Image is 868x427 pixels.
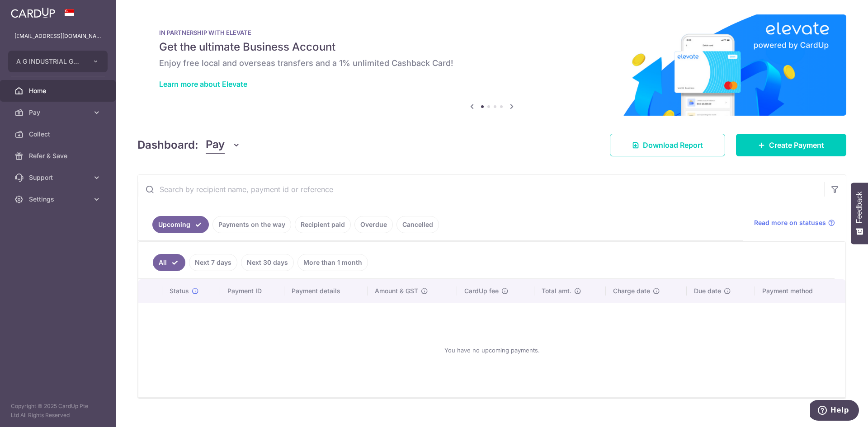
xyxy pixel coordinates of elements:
[189,254,237,271] a: Next 7 days
[8,51,108,72] button: A G INDUSTRIAL GAS TRADING PTE LTD
[11,7,55,18] img: CardUp
[810,400,859,422] iframe: Opens a widget where you can find more information
[754,218,826,227] span: Read more on statuses
[769,140,824,150] span: Create Payment
[149,310,835,390] div: You have no upcoming payments.
[29,108,89,117] span: Pay
[16,57,83,66] span: A G INDUSTRIAL GAS TRADING PTE LTD
[137,14,846,116] img: Renovation banner
[206,136,225,154] span: Pay
[851,183,868,244] button: Feedback - Show survey
[295,216,351,233] a: Recipient paid
[736,134,846,156] a: Create Payment
[754,218,835,227] a: Read more on statuses
[29,130,89,139] span: Collect
[855,192,863,223] span: Feedback
[610,134,725,156] a: Download Report
[159,58,825,69] h6: Enjoy free local and overseas transfers and a 1% unlimited Cashback Card!
[284,279,368,303] th: Payment details
[29,173,89,182] span: Support
[542,286,571,296] span: Total amt.
[212,216,291,233] a: Payments on the way
[220,279,284,303] th: Payment ID
[643,140,703,150] span: Download Report
[152,216,209,233] a: Upcoming
[613,286,650,296] span: Charge date
[297,254,368,271] a: More than 1 month
[694,286,721,296] span: Due date
[206,136,241,154] button: Pay
[159,29,825,36] p: IN PARTNERSHIP WITH ELEVATE
[464,286,499,296] span: CardUp fee
[396,216,439,233] a: Cancelled
[159,80,247,89] a: Learn more about Elevate
[29,151,89,160] span: Refer & Save
[241,254,294,271] a: Next 30 days
[170,286,189,296] span: Status
[153,254,185,271] a: All
[29,86,89,95] span: Home
[354,216,393,233] a: Overdue
[159,40,825,54] h5: Get the ultimate Business Account
[29,195,89,204] span: Settings
[375,286,418,296] span: Amount & GST
[14,32,101,41] p: [EMAIL_ADDRESS][DOMAIN_NAME]
[755,279,845,303] th: Payment method
[138,175,824,204] input: Search by recipient name, payment id or reference
[137,137,198,153] h4: Dashboard:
